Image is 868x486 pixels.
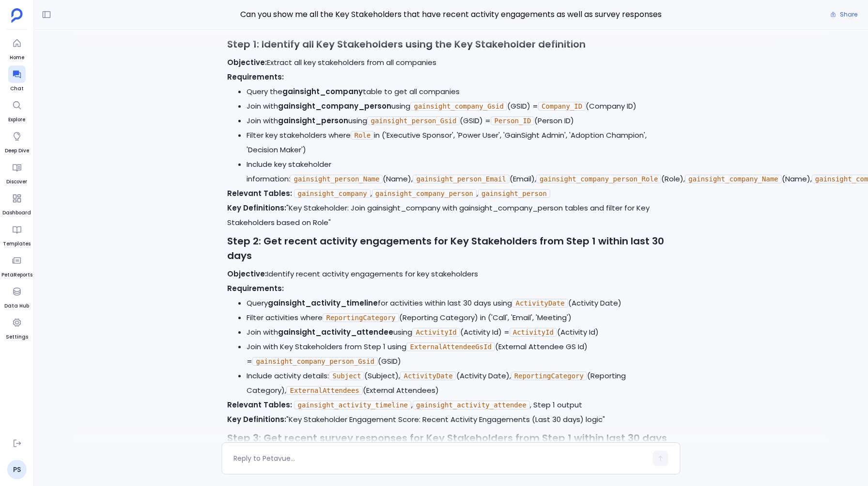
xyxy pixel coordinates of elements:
[227,400,292,410] strong: Relevant Tables:
[6,314,28,341] a: Settings
[536,175,661,183] code: gainsight_company_person_Role
[8,65,26,93] a: Chat
[538,102,586,111] code: Company_ID
[247,325,674,340] li: Join with using (Activity Id) = (Activity Id)
[323,313,399,322] code: ReportingCategory
[247,157,674,186] li: Include key stakeholder information: (Name), (Email), (Role), (Name), (GSID), (GSID)
[227,412,674,427] p: "Key Stakeholder Engagement Score: Recent Activity Engagements (Last 30 days) logic"
[372,189,477,198] code: gainsight_company_person
[282,86,363,97] strong: gainsight_company
[6,159,27,186] a: Discover
[512,299,568,308] code: ActivityDate
[227,267,674,281] p: Identify recent activity engagements for key stakeholders
[227,269,267,279] strong: Objective:
[247,310,674,325] li: Filter activities where (Reporting Category) in ('Call', 'Email', 'Meeting')
[400,372,456,380] code: ActivityDate
[227,283,284,293] strong: Requirements:
[11,8,23,23] img: petavue logo
[247,99,674,113] li: Join with using (GSID) = (Company ID)
[290,175,383,183] code: gainsight_person_Name
[294,401,411,409] code: gainsight_activity_timeline
[685,175,781,183] code: gainsight_company_Name
[294,189,370,198] code: gainsight_company
[413,401,530,409] code: gainsight_activity_attendee
[6,333,28,341] span: Settings
[286,386,362,395] code: ExternalAttendees
[227,57,267,67] strong: Objective:
[227,201,674,230] p: "Key Stakeholder: Join gainsight_company with gainsight_company_person tables and filter for Key ...
[227,55,674,70] p: Extract all key stakeholders from all companies
[406,342,495,351] code: ExternalAttendeeGsId
[278,101,391,111] strong: gainsight_company_person
[227,398,674,412] p: , , Step 1 output
[247,296,674,310] li: Query for activities within last 30 days using (Activity Date)
[410,102,507,111] code: gainsight_company_Gsid
[247,369,674,398] li: Include activity details: (Subject), (Activity Date), (Reporting Category), (External Attendees)
[8,116,26,124] span: Explore
[2,209,31,217] span: Dashboard
[227,72,284,82] strong: Requirements:
[511,372,587,380] code: ReportingCategory
[252,357,377,366] code: gainsight_company_person_Gsid
[7,460,27,479] a: PS
[221,8,680,21] span: Can you show me all the Key Stakeholders that have recent activity engagements as well as survey ...
[329,372,364,380] code: Subject
[8,97,26,124] a: Explore
[247,128,674,157] li: Filter key stakeholders where in ('Executive Sponsor', 'Power User', 'GainSight Admin', 'Adoption...
[491,116,534,125] code: Person_ID
[227,203,286,213] strong: Key Definitions:
[8,85,26,93] span: Chat
[5,147,29,155] span: Deep Dive
[278,115,348,126] strong: gainsight_person
[227,188,292,198] strong: Relevant Tables:
[478,189,550,198] code: gainsight_person
[1,252,32,279] a: PetaReports
[840,11,857,18] span: Share
[227,186,674,201] p: , ,
[8,54,26,62] span: Home
[2,190,31,217] a: Dashboard
[247,113,674,128] li: Join with using (GSID) = (Person ID)
[4,283,29,310] a: Data Hub
[247,340,674,369] li: Join with Key Stakeholders from Step 1 using (External Attendee GS Id) = (GSID)
[3,221,31,248] a: Templates
[1,271,32,279] span: PetaReports
[278,327,393,337] strong: gainsight_activity_attendee
[413,175,509,183] code: gainsight_person_Email
[8,34,26,62] a: Home
[4,302,29,310] span: Data Hub
[367,116,460,125] code: gainsight_person_Gsid
[227,234,664,262] strong: Step 2: Get recent activity engagements for Key Stakeholders from Step 1 within last 30 days
[510,328,557,337] code: ActivityId
[247,84,674,99] li: Query the table to get all companies
[3,240,31,248] span: Templates
[268,298,378,308] strong: gainsight_activity_timeline
[412,328,460,337] code: ActivityId
[227,414,286,424] strong: Key Definitions:
[5,128,29,155] a: Deep Dive
[6,178,27,186] span: Discover
[351,131,374,140] code: Role
[824,8,863,21] button: Share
